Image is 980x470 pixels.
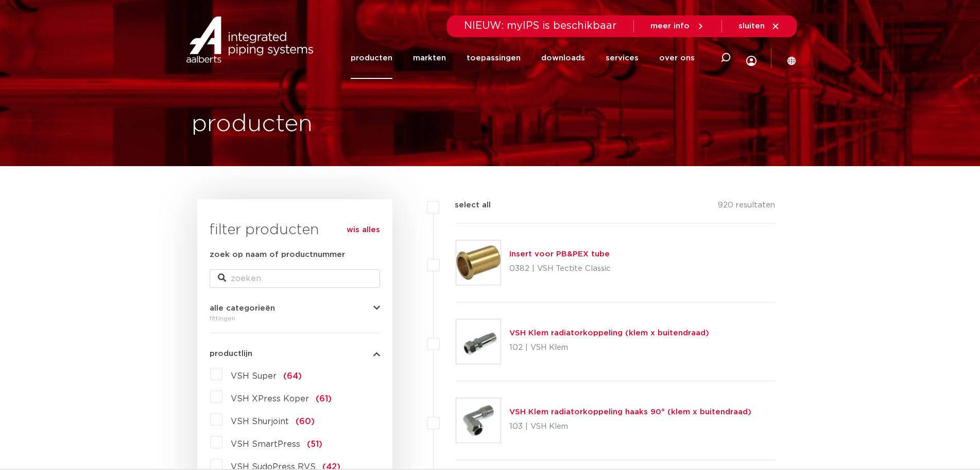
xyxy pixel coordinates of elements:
span: VSH Shurjoint [231,417,289,426]
span: (51) [307,440,322,448]
img: Thumbnail for VSH Klem radiatorkoppeling haaks 90° (klem x buitendraad) [456,398,501,443]
a: VSH Klem radiatorkoppeling (klem x buitendraad) [509,329,709,337]
a: VSH Klem radiatorkoppeling haaks 90° (klem x buitendraad) [509,408,751,416]
p: 920 resultaten [718,199,775,215]
span: NIEUW: myIPS is beschikbaar [464,21,617,31]
a: meer info [650,22,705,31]
nav: Menu [351,37,695,79]
a: markten [413,37,446,79]
div: my IPS [746,34,757,82]
label: select all [439,199,491,212]
span: (64) [283,372,302,380]
a: over ons [659,37,695,79]
span: meer info [650,22,690,30]
button: alle categorieën [210,304,380,312]
div: fittingen [210,312,380,325]
img: Thumbnail for Insert voor PB&PEX tube [456,240,501,285]
a: downloads [541,37,585,79]
p: 0382 | VSH Tectite Classic [509,261,611,277]
button: productlijn [210,350,380,358]
p: 102 | VSH Klem [509,339,709,356]
span: (60) [296,417,315,426]
input: zoeken [210,269,380,288]
label: zoek op naam of productnummer [210,249,345,261]
a: toepassingen [467,37,521,79]
span: VSH XPress Koper [231,395,309,403]
a: Insert voor PB&PEX tube [509,250,610,258]
p: 103 | VSH Klem [509,418,751,435]
span: (61) [316,395,332,403]
span: VSH Super [231,372,277,380]
a: wis alles [347,224,380,236]
img: Thumbnail for VSH Klem radiatorkoppeling (klem x buitendraad) [456,319,501,364]
h3: filter producten [210,220,380,240]
a: services [606,37,639,79]
span: productlijn [210,350,252,358]
span: VSH SmartPress [231,440,300,448]
span: alle categorieën [210,304,275,312]
a: producten [351,37,392,79]
h1: producten [192,108,313,141]
span: sluiten [738,22,765,30]
a: sluiten [738,22,780,31]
